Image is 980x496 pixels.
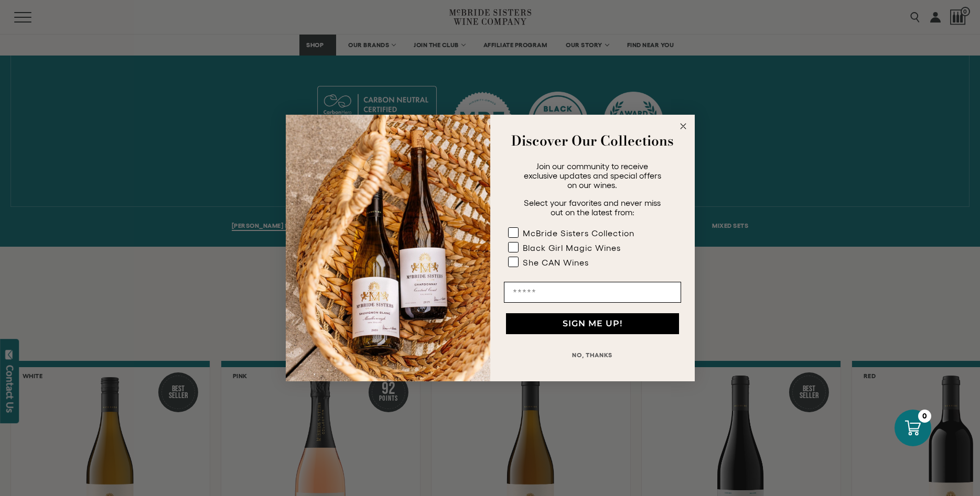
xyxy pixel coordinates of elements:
button: Close dialog [677,120,690,133]
div: 0 [918,410,931,423]
span: Select your favorites and never miss out on the latest from: [524,198,661,217]
strong: Discover Our Collections [511,130,674,151]
input: Email [504,282,681,303]
div: Black Girl Magic Wines [523,243,621,252]
div: McBride Sisters Collection [523,228,634,238]
span: Join our community to receive exclusive updates and special offers on our wines. [524,161,661,190]
div: She CAN Wines [523,258,589,267]
button: SIGN ME UP! [506,313,679,334]
img: 42653730-7e35-4af7-a99d-12bf478283cf.jpeg [286,115,490,381]
button: NO, THANKS [504,345,681,366]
